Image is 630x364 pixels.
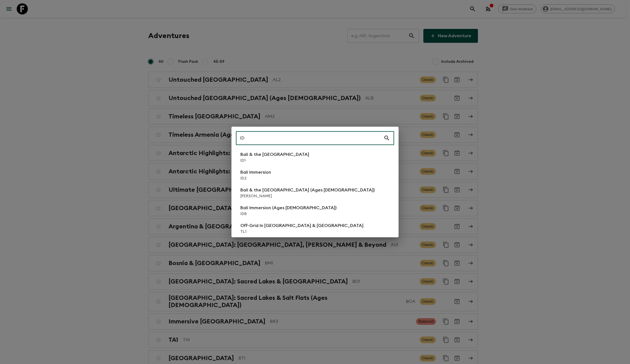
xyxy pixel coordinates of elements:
[240,211,336,217] p: IDB
[240,205,336,211] p: Bali Immersion (Ages [DEMOGRAPHIC_DATA])
[240,151,309,158] p: Bali & the [GEOGRAPHIC_DATA]
[240,229,363,235] p: TL1
[240,158,309,163] p: ID1
[240,169,271,176] p: Bali Immersion
[240,176,271,181] p: ID2
[236,130,384,146] input: Search adventures...
[240,193,375,199] p: [PERSON_NAME]
[240,222,363,229] p: Off-Grid In [GEOGRAPHIC_DATA] & [GEOGRAPHIC_DATA]
[240,187,375,193] p: Bali & the [GEOGRAPHIC_DATA] (Ages [DEMOGRAPHIC_DATA])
